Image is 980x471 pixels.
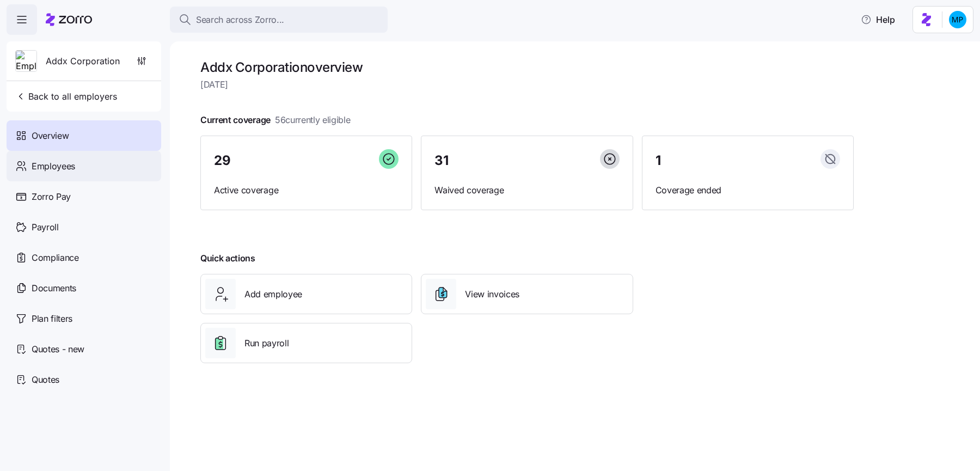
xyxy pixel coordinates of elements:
span: Zorro Pay [32,190,71,204]
span: Payroll [32,221,59,234]
button: Help [852,9,904,30]
a: Quotes [7,364,161,395]
span: Current coverage [200,113,351,127]
span: Documents [32,282,76,295]
span: Employees [32,160,75,173]
span: Coverage ended [656,183,840,197]
img: Employer logo [16,51,36,72]
span: Active coverage [214,183,399,197]
button: Search across Zorro... [170,7,388,33]
span: [DATE] [200,78,854,91]
span: Search across Zorro... [196,13,284,27]
a: Overview [7,120,161,151]
span: View invoices [465,288,519,301]
a: Quotes - new [7,334,161,364]
span: Overview [32,129,69,143]
span: Add employee [244,288,302,301]
a: Compliance [7,242,161,273]
span: Plan filters [32,312,72,326]
a: Plan filters [7,303,161,334]
span: Help [861,13,895,26]
span: Quotes - new [32,342,84,356]
img: b954e4dfce0f5620b9225907d0f7229f [949,11,966,28]
span: 56 currently eligible [275,113,351,127]
a: Documents [7,273,161,303]
span: Waived coverage [434,183,619,197]
span: Run payroll [244,337,289,350]
span: Quick actions [200,252,255,265]
span: Back to all employers [15,90,117,103]
span: 31 [434,154,448,167]
span: 1 [656,154,661,167]
h1: Addx Corporation overview [200,59,854,76]
a: Zorro Pay [7,181,161,212]
span: Quotes [32,373,59,387]
span: Compliance [32,251,79,265]
button: Back to all employers [11,85,121,107]
span: 29 [214,154,230,167]
a: Employees [7,151,161,181]
span: Addx Corporation [46,54,120,68]
a: Payroll [7,212,161,242]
